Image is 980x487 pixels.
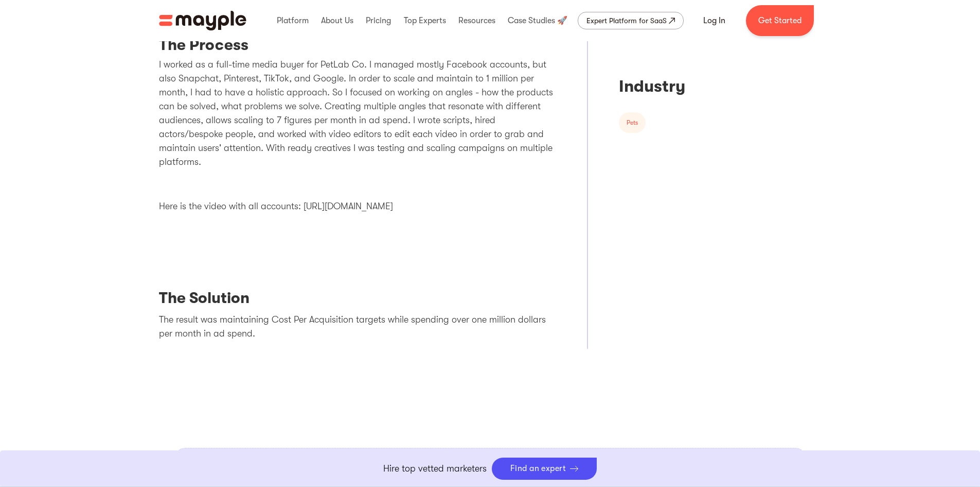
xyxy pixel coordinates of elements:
[159,199,557,213] p: Here is the video with all accounts: [URL][DOMAIN_NAME]
[619,76,796,97] div: Industry
[627,117,638,128] div: pets
[586,14,667,27] div: Expert Platform for SaaS
[746,5,814,36] a: Get Started
[159,37,557,58] h3: The Process
[691,8,738,33] a: Log In
[510,464,566,474] div: Find an expert
[159,58,557,169] p: I worked as a full-time media buyer for PetLab Co. I managed mostly Facebook accounts, but also S...
[383,462,487,476] p: Hire top vetted marketers
[318,4,356,37] div: About Us
[795,367,980,487] iframe: Chat Widget
[159,11,246,30] img: Mayple logo
[456,4,498,37] div: Resources
[159,313,557,341] p: The result was maintaining Cost Per Acquisition targets while spending over one million dollars p...
[401,4,449,37] div: Top Experts
[274,4,311,37] div: Platform
[578,12,684,29] a: Expert Platform for SaaS
[363,4,394,37] div: Pricing
[159,11,246,30] a: home
[159,289,557,313] h4: The Solution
